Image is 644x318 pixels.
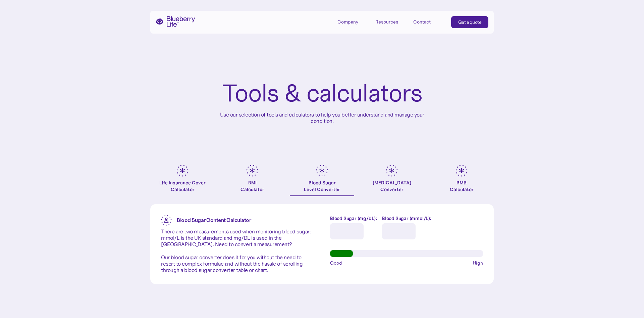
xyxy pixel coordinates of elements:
a: Life Insurance Cover Calculator [150,165,215,196]
a: Get a quote [451,16,489,28]
div: Get a quote [458,19,482,26]
div: BMI Calculator [240,179,264,193]
p: Use our selection of tools and calculators to help you better understand and manage your condition. [215,111,429,124]
a: BMICalculator [220,165,284,196]
div: [MEDICAL_DATA] Converter [373,179,411,193]
span: Good [330,260,342,266]
a: [MEDICAL_DATA]Converter [360,165,424,196]
div: Contact [413,19,431,25]
a: BMRCalculator [429,165,494,196]
a: Blood SugarLevel Converter [290,165,354,196]
div: BMR Calculator [450,179,474,193]
div: Resources [375,16,406,27]
div: Blood Sugar Level Converter [304,179,340,193]
h1: Tools & calculators [222,81,422,106]
a: Contact [413,16,443,27]
a: home [156,16,195,27]
div: Company [337,16,368,27]
p: There are two measurements used when monitoring blood sugar: mmol/L is the UK standard and mg/DL ... [161,228,314,273]
label: Blood Sugar (mmol/L): [382,215,431,222]
div: Life Insurance Cover Calculator [150,179,215,193]
div: Resources [375,19,398,25]
div: Company [337,19,358,25]
strong: Blood Sugar Content Calculator [177,217,251,223]
label: Blood Sugar (mg/dL): [330,215,377,222]
span: High [473,260,483,266]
